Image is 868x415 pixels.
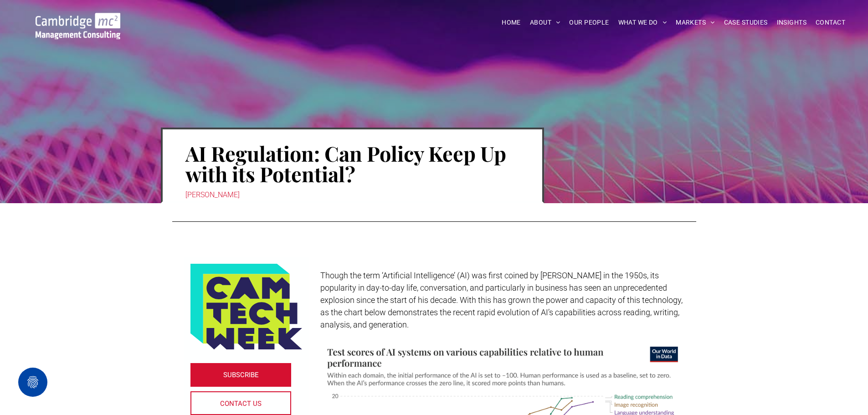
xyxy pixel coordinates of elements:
img: AI Regulation: Can Policy Keep Up with Its Potential? INSIGHTS [190,264,302,349]
h1: AI Regulation: Can Policy Keep Up with its Potential? [185,142,519,185]
a: CASE STUDIES [719,15,772,30]
a: HOME [497,15,525,30]
span: CONTACT US [220,392,262,415]
a: CONTACT [811,15,850,30]
a: Your Business Transformed | Cambridge Management Consulting [36,14,120,24]
a: WHAT WE DO [614,15,672,30]
a: OUR PEOPLE [565,15,613,30]
a: ABOUT [525,15,565,30]
a: SUBSCRIBE [190,363,292,387]
img: Go to Homepage [36,13,120,39]
a: MARKETS [671,15,719,30]
span: Though the term ‘Artificial Intelligence’ (AI) was first coined by [PERSON_NAME] in the 1950s, it... [320,271,683,329]
span: SUBSCRIBE [223,364,259,386]
a: CONTACT US [190,391,292,415]
a: INSIGHTS [772,15,811,30]
div: [PERSON_NAME] [185,189,519,201]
